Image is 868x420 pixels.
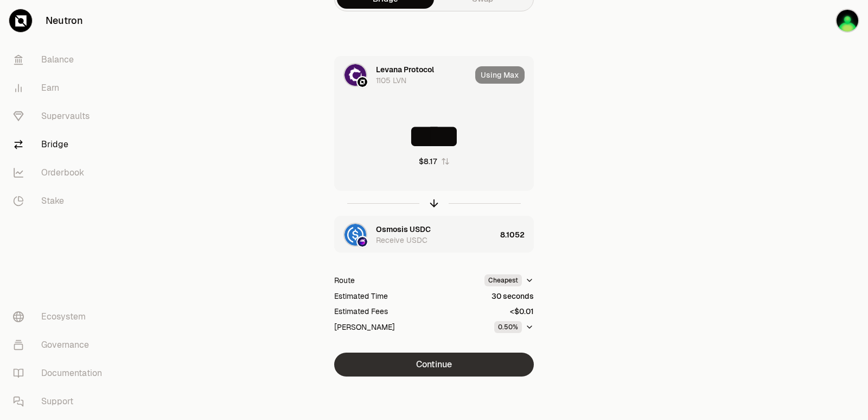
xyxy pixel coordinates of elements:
a: Documentation [4,359,117,387]
div: Osmosis USDC [376,224,431,235]
a: Stake [4,187,117,215]
a: Support [4,387,117,416]
div: [PERSON_NAME] [334,322,395,333]
button: 0.50% [494,321,534,333]
div: <$0.01 [510,306,534,317]
a: Ecosystem [4,303,117,331]
img: sandy mercy [835,9,859,33]
div: LVN LogoNeutron LogoLevana Protocol1105 LVN [335,57,471,93]
div: 1105 LVN [376,75,406,86]
a: Earn [4,74,117,102]
button: USDC LogoOsmosis LogoOsmosis USDCReceive USDC8.1052 [335,216,533,253]
img: USDC Logo [344,224,366,246]
div: 0.50% [494,321,522,333]
a: Supervaults [4,102,117,130]
div: 30 seconds [492,291,534,302]
div: Cheapest [484,274,522,286]
a: Orderbook [4,159,117,187]
div: Route [334,275,355,286]
a: Balance [4,46,117,74]
img: Neutron Logo [358,77,367,87]
div: Estimated Fees [334,306,388,317]
a: Bridge [4,130,117,159]
div: Receive USDC [376,235,427,246]
button: Continue [334,353,534,377]
img: Osmosis Logo [358,237,367,247]
button: Cheapest [484,274,534,286]
div: USDC LogoOsmosis LogoOsmosis USDCReceive USDC [335,216,496,253]
div: 8.1052 [500,216,533,253]
div: Estimated Time [334,291,388,302]
div: Levana Protocol [376,64,434,75]
a: Governance [4,331,117,359]
button: $8.17 [419,156,450,167]
img: LVN Logo [344,64,366,86]
div: $8.17 [419,156,437,167]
